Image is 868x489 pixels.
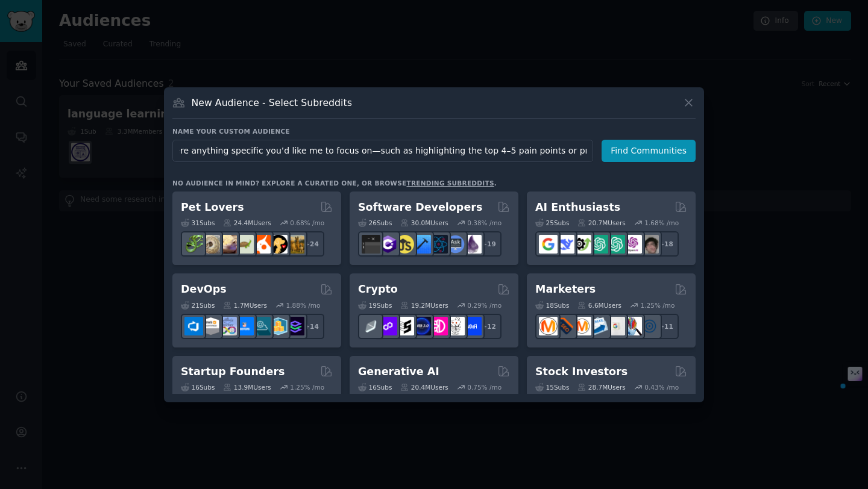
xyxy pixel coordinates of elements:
[201,235,220,254] img: ballpython
[641,301,675,310] div: 1.25 % /mo
[269,235,288,254] img: PetAdvice
[299,231,324,257] div: + 24
[535,364,627,379] h2: Stock Investors
[184,235,203,254] img: herpetology
[201,317,220,335] img: AWS_Certified_Experts
[573,317,591,335] img: AskMarketing
[412,317,431,335] img: web3
[653,314,679,339] div: + 11
[218,317,237,335] img: Docker_DevOps
[535,282,596,297] h2: Marketers
[429,235,448,254] img: reactnative
[181,282,227,297] h2: DevOps
[446,235,465,254] img: AskComputerScience
[290,383,324,391] div: 1.25 % /mo
[400,383,448,391] div: 20.4M Users
[286,235,304,254] img: dogbreed
[286,301,321,310] div: 1.88 % /mo
[467,383,502,391] div: 0.75 % /mo
[535,200,620,215] h2: AI Enthusiasts
[623,235,642,254] img: OpenAIDev
[269,317,288,335] img: aws_cdk
[463,235,482,254] img: elixir
[602,140,696,162] button: Find Communities
[653,231,679,257] div: + 18
[192,96,352,109] h3: New Audience - Select Subreddits
[577,301,621,310] div: 6.6M Users
[181,364,285,379] h2: Startup Founders
[395,317,414,335] img: ethstaker
[429,317,448,335] img: defiblockchain
[358,282,398,297] h2: Crypto
[181,200,244,215] h2: Pet Lovers
[573,235,591,254] img: AItoolsCatalog
[235,235,254,254] img: turtle
[467,301,502,310] div: 0.29 % /mo
[606,235,625,254] img: chatgpt_prompts_
[535,383,569,391] div: 15 Sub s
[476,231,502,257] div: + 19
[181,383,215,391] div: 16 Sub s
[395,235,414,254] img: learnjavascript
[379,317,397,335] img: 0xPolygon
[181,219,215,227] div: 31 Sub s
[362,317,380,335] img: ethfinance
[223,301,267,310] div: 1.7M Users
[235,317,254,335] img: DevOpsLinks
[590,317,608,335] img: Emailmarketing
[539,317,558,335] img: content_marketing
[379,235,397,254] img: csharp
[623,317,642,335] img: MarketingResearch
[172,127,696,135] h3: Name your custom audience
[644,383,679,391] div: 0.43 % /mo
[358,200,482,215] h2: Software Developers
[358,219,392,227] div: 26 Sub s
[252,317,271,335] img: platformengineering
[640,317,659,335] img: OnlineMarketing
[556,317,574,335] img: bigseo
[467,219,502,227] div: 0.38 % /mo
[290,219,324,227] div: 0.68 % /mo
[184,317,203,335] img: azuredevops
[223,219,271,227] div: 24.4M Users
[400,219,448,227] div: 30.0M Users
[606,317,625,335] img: googleads
[535,301,569,310] div: 18 Sub s
[223,383,271,391] div: 13.9M Users
[412,235,431,254] img: iOSProgramming
[640,235,659,254] img: ArtificalIntelligence
[299,314,324,339] div: + 14
[535,219,569,227] div: 25 Sub s
[446,317,465,335] img: CryptoNews
[362,235,380,254] img: software
[172,179,497,187] div: No audience in mind? Explore a curated one, or browse .
[556,235,574,254] img: DeepSeek
[172,140,593,162] input: Pick a short name, like "Digital Marketers" or "Movie-Goers"
[358,364,439,379] h2: Generative AI
[577,383,625,391] div: 28.7M Users
[644,219,679,227] div: 1.68 % /mo
[358,301,392,310] div: 19 Sub s
[406,179,494,187] a: trending subreddits
[252,235,271,254] img: cockatiel
[590,235,608,254] img: chatgpt_promptDesign
[358,383,392,391] div: 16 Sub s
[463,317,482,335] img: defi_
[286,317,304,335] img: PlatformEngineers
[181,301,215,310] div: 21 Sub s
[539,235,558,254] img: GoogleGeminiAI
[400,301,448,310] div: 19.2M Users
[577,219,625,227] div: 20.7M Users
[476,314,502,339] div: + 12
[218,235,237,254] img: leopardgeckos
